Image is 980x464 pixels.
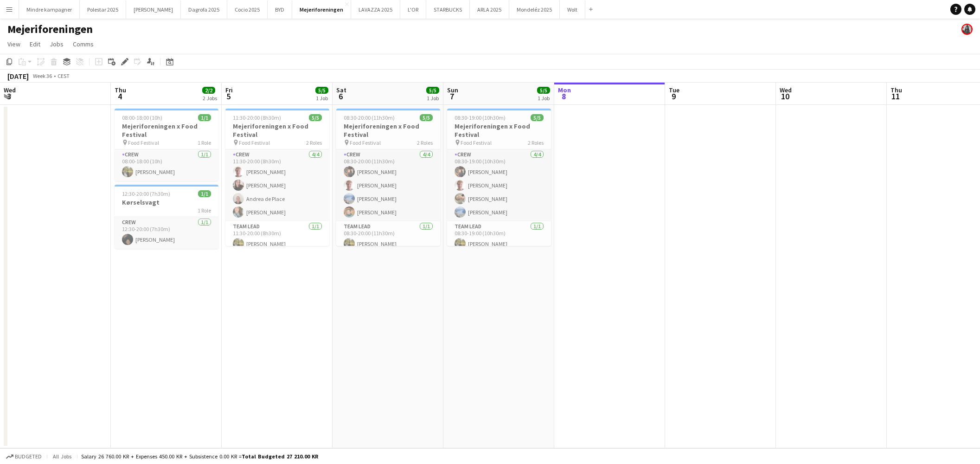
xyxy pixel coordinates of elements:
button: L'OR [400,0,426,19]
span: Thu [890,86,902,94]
span: 4 [113,91,126,102]
span: 2 Roles [417,139,433,146]
button: STARBUCKS [426,0,470,19]
span: 3 [2,91,16,102]
div: CEST [58,72,70,79]
h3: Mejeriforeningen x Food Festival [225,122,329,139]
h1: Mejeriforeningen [7,22,93,36]
span: 11 [889,91,902,102]
span: Wed [4,86,16,94]
span: All jobs [51,453,73,460]
app-card-role: Crew1/112:30-20:00 (7h30m)[PERSON_NAME] [115,217,218,249]
span: Mon [558,86,571,94]
app-card-role: Team Lead1/108:30-20:00 (11h30m)[PERSON_NAME] [336,221,440,253]
span: Week 36 [31,72,54,79]
button: BYD [268,0,292,19]
span: Food Festival [128,139,159,146]
button: ARLA 2025 [470,0,509,19]
span: 5/5 [420,114,433,121]
button: Wolt [560,0,585,19]
div: 1 Job [538,95,550,102]
span: 08:00-18:00 (10h) [122,114,162,121]
span: 1 Role [198,139,211,146]
span: 5/5 [315,87,328,94]
span: Food Festival [239,139,270,146]
span: Sun [447,86,458,94]
button: Budgeted [5,451,43,462]
span: 2 Roles [528,139,544,146]
button: Mondeléz 2025 [509,0,560,19]
h3: Mejeriforeningen x Food Festival [115,122,218,139]
div: [DATE] [7,71,29,81]
span: 1/1 [198,190,211,197]
app-card-role: Team Lead1/111:30-20:00 (8h30m)[PERSON_NAME] [225,221,329,253]
span: Edit [30,40,40,48]
span: 7 [446,91,458,102]
span: 9 [667,91,679,102]
a: Jobs [46,38,67,50]
span: Fri [225,86,233,94]
span: 10 [778,91,792,102]
button: LAVAZZA 2025 [351,0,400,19]
button: Mejeriforeningen [292,0,351,19]
app-card-role: Crew4/408:30-20:00 (11h30m)[PERSON_NAME][PERSON_NAME][PERSON_NAME][PERSON_NAME] [336,149,440,221]
app-card-role: Crew4/411:30-20:00 (8h30m)[PERSON_NAME][PERSON_NAME]Andrea de Place[PERSON_NAME] [225,149,329,221]
span: Budgeted [15,453,42,460]
button: [PERSON_NAME] [126,0,181,19]
app-job-card: 12:30-20:00 (7h30m)1/1Kørselsvagt1 RoleCrew1/112:30-20:00 (7h30m)[PERSON_NAME] [115,185,218,249]
span: Thu [115,86,126,94]
span: 2/2 [202,87,215,94]
app-card-role: Crew4/408:30-19:00 (10h30m)[PERSON_NAME][PERSON_NAME][PERSON_NAME][PERSON_NAME] [447,149,551,221]
span: Comms [73,40,94,48]
span: 5/5 [531,114,544,121]
button: Mindre kampagner [19,0,80,19]
span: Food Festival [461,139,492,146]
span: 1/1 [198,114,211,121]
span: 1 Role [198,207,211,214]
h3: Mejeriforeningen x Food Festival [336,122,440,139]
a: View [4,38,24,50]
span: Food Festival [350,139,381,146]
button: Polestar 2025 [80,0,126,19]
button: Dagrofa 2025 [181,0,227,19]
span: 5/5 [309,114,322,121]
span: 5 [224,91,233,102]
app-job-card: 11:30-20:00 (8h30m)5/5Mejeriforeningen x Food Festival Food Festival2 RolesCrew4/411:30-20:00 (8h... [225,109,329,246]
a: Edit [26,38,44,50]
a: Comms [69,38,97,50]
span: 8 [557,91,571,102]
div: 1 Job [316,95,328,102]
app-user-avatar: Mia Tidemann [961,24,973,35]
span: 5/5 [426,87,439,94]
span: 08:30-19:00 (10h30m) [455,114,506,121]
div: 2 Jobs [203,95,217,102]
app-job-card: 08:00-18:00 (10h)1/1Mejeriforeningen x Food Festival Food Festival1 RoleCrew1/108:00-18:00 (10h)[... [115,109,218,181]
span: Sat [336,86,346,94]
h3: Mejeriforeningen x Food Festival [447,122,551,139]
span: 2 Roles [306,139,322,146]
span: 11:30-20:00 (8h30m) [233,114,281,121]
span: Wed [780,86,792,94]
app-job-card: 08:30-20:00 (11h30m)5/5Mejeriforeningen x Food Festival Food Festival2 RolesCrew4/408:30-20:00 (1... [336,109,440,246]
h3: Kørselsvagt [115,198,218,206]
span: Jobs [50,40,64,48]
app-job-card: 08:30-19:00 (10h30m)5/5Mejeriforeningen x Food Festival Food Festival2 RolesCrew4/408:30-19:00 (1... [447,109,551,246]
div: Salary 26 760.00 KR + Expenses 450.00 KR + Subsistence 0.00 KR = [81,453,318,460]
span: Tue [669,86,679,94]
span: View [7,40,20,48]
span: Total Budgeted 27 210.00 KR [242,453,318,460]
span: 12:30-20:00 (7h30m) [122,190,170,197]
button: Cocio 2025 [227,0,268,19]
span: 08:30-20:00 (11h30m) [344,114,395,121]
div: 1 Job [427,95,439,102]
app-card-role: Team Lead1/108:30-19:00 (10h30m)[PERSON_NAME] [447,221,551,253]
span: 6 [335,91,346,102]
app-card-role: Crew1/108:00-18:00 (10h)[PERSON_NAME] [115,149,218,181]
span: 5/5 [537,87,550,94]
